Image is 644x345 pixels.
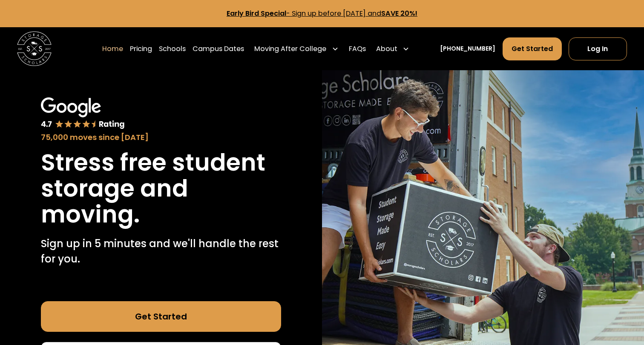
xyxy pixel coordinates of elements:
a: [PHONE_NUMBER] [440,44,495,53]
div: About [373,37,413,61]
a: home [17,31,52,66]
a: Pricing [130,37,152,61]
h1: Stress free student storage and moving. [41,150,281,228]
div: Moving After College [251,37,342,61]
img: Google 4.7 star rating [41,97,125,129]
a: Log In [569,37,627,60]
a: Campus Dates [193,37,244,61]
div: About [376,44,397,54]
img: Storage Scholars main logo [17,31,52,66]
a: Home [102,37,123,61]
div: 75,000 moves since [DATE] [41,131,281,143]
a: Schools [159,37,186,61]
strong: SAVE 20%! [381,9,417,18]
div: Moving After College [254,44,326,54]
p: Sign up in 5 minutes and we'll handle the rest for you. [41,236,281,267]
a: Early Bird Special- Sign up before [DATE] andSAVE 20%! [227,9,417,18]
a: Get Started [41,301,281,332]
a: Get Started [503,37,562,60]
strong: Early Bird Special [227,9,286,18]
a: FAQs [349,37,366,61]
